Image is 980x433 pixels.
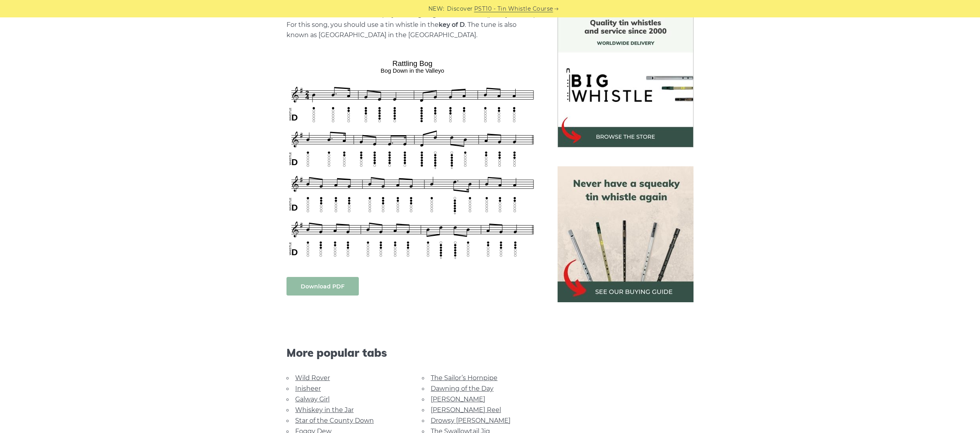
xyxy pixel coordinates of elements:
a: Wild Rover [295,374,330,382]
a: The Sailor’s Hornpipe [431,374,498,382]
img: Rattling Bog Tin Whistle Tab & Sheet Music [286,56,539,261]
a: Drowsy [PERSON_NAME] [431,417,511,424]
span: Discover [447,4,473,13]
img: BigWhistle Tin Whistle Store [558,11,694,147]
a: Inisheer [295,385,321,392]
a: Whiskey in the Jar [295,406,354,414]
a: [PERSON_NAME] Reel [431,406,501,414]
a: Star of the County Down [295,417,374,424]
a: Download PDF [286,277,359,296]
a: PST10 - Tin Whistle Course [474,4,553,13]
a: Galway Girl [295,395,330,403]
a: Dawning of the Day [431,385,494,392]
img: tin whistle buying guide [558,166,694,302]
p: Sheet music notes and tab to play on a tin whistle (penny whistle). For this song, you should use... [286,9,539,40]
span: More popular tabs [286,346,539,360]
a: [PERSON_NAME] [431,395,485,403]
span: NEW: [428,4,445,13]
strong: key of D [439,21,465,28]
